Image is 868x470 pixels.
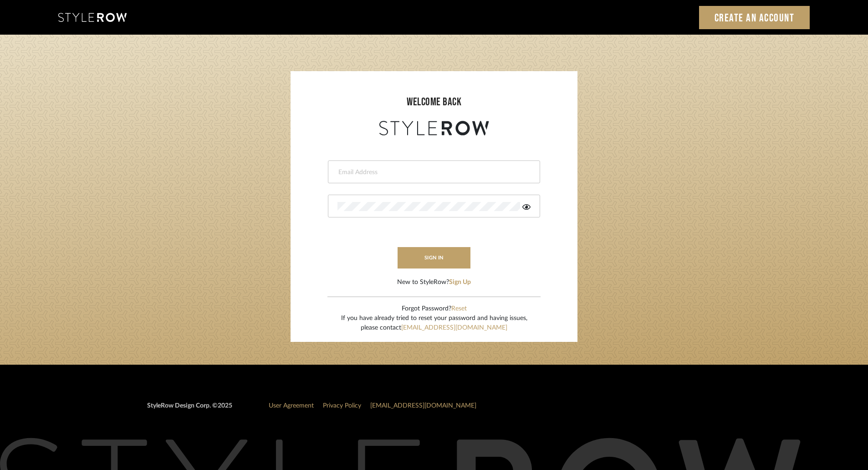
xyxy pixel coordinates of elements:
a: Privacy Policy [323,403,361,409]
div: welcome back [300,94,568,110]
div: StyleRow Design Corp. ©2025 [147,401,232,418]
button: Reset [451,304,467,314]
div: New to StyleRow? [397,278,471,287]
button: sign in [398,247,470,269]
a: Create an Account [699,6,810,29]
a: [EMAIL_ADDRESS][DOMAIN_NAME] [370,403,476,409]
input: Email Address [337,168,528,177]
a: [EMAIL_ADDRESS][DOMAIN_NAME] [401,325,507,331]
div: Forgot Password? [341,304,527,314]
a: User Agreement [269,403,314,409]
button: Sign Up [449,278,471,287]
div: If you have already tried to reset your password and having issues, please contact [341,314,527,333]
